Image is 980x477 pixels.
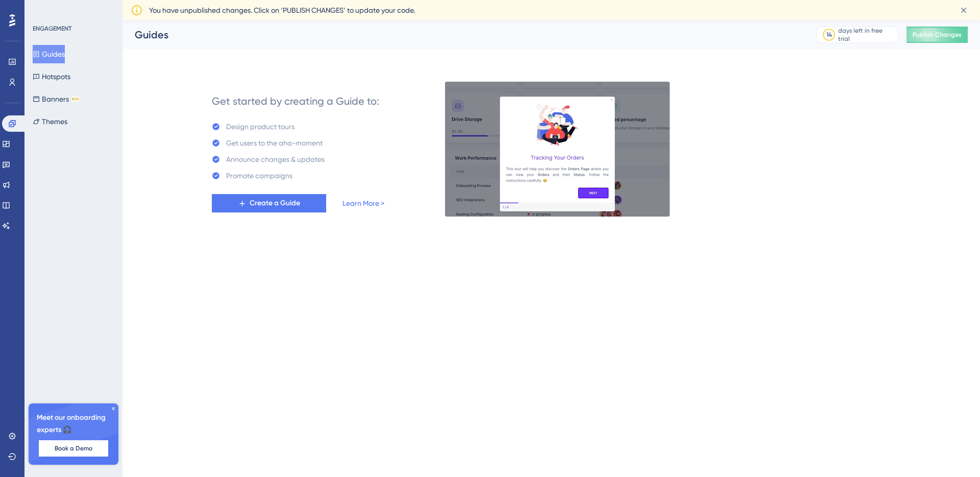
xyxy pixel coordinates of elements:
span: Create a Guide [250,197,300,209]
button: Hotspots [33,67,70,86]
div: ENGAGEMENT [33,25,71,33]
button: Create a Guide [212,194,326,212]
button: Guides [33,45,65,63]
div: Get started by creating a Guide to: [212,94,379,108]
div: Promote campaigns [226,170,292,182]
div: Design product tours [226,121,295,133]
button: BannersBETA [33,90,80,108]
a: Learn More > [342,197,384,209]
button: Publish Changes [906,27,968,43]
span: Publish Changes [913,31,962,39]
img: 21a29cd0e06a8f1d91b8bced9f6e1c06.gif [445,81,670,217]
button: Book a Demo [39,440,108,457]
div: BETA [71,97,80,102]
div: Announce changes & updates [226,153,325,165]
span: You have unpublished changes. Click on ‘PUBLISH CHANGES’ to update your code. [149,4,415,16]
span: Meet our onboarding experts 🎧 [37,412,110,436]
div: days left in free trial [838,27,895,43]
button: Themes [33,112,67,131]
div: Get users to the aha-moment [226,137,323,149]
div: Guides [135,28,791,42]
span: Book a Demo [55,444,92,452]
div: 14 [826,31,832,39]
